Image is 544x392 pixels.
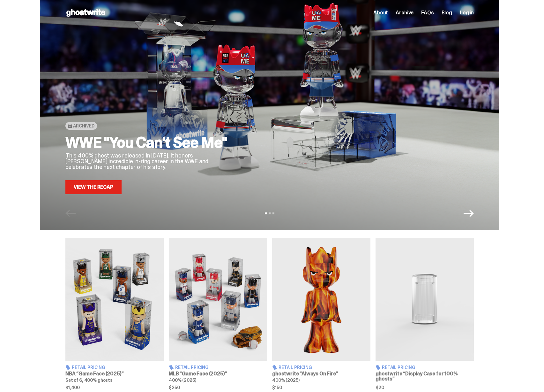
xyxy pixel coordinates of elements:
[169,385,267,390] span: $250
[376,385,474,390] span: $20
[376,371,474,381] h3: ghostwrite “Display Case for 100% ghosts”
[376,238,474,390] a: Display Case for 100% ghosts Retail Pricing
[65,238,164,390] a: Game Face (2025) Retail Pricing
[460,10,474,15] a: Log in
[169,377,196,383] span: 400% (2025)
[73,123,94,128] span: Archived
[72,365,105,370] span: Retail Pricing
[65,385,164,390] span: $1,400
[272,377,299,383] span: 400% (2025)
[279,365,312,370] span: Retail Pricing
[396,10,414,15] a: Archive
[269,212,271,214] button: View slide 2
[65,238,164,361] img: Game Face (2025)
[442,10,452,15] a: Blog
[272,371,370,376] h3: ghostwrite “Always On Fire”
[65,153,231,170] p: This 400% ghost was released in [DATE]. It honors [PERSON_NAME] incredible in-ring career in the ...
[265,212,267,214] button: View slide 1
[65,371,164,376] h3: NBA “Game Face (2025)”
[169,238,267,390] a: Game Face (2025) Retail Pricing
[376,238,474,361] img: Display Case for 100% ghosts
[272,385,370,390] span: $150
[169,371,267,376] h3: MLB “Game Face (2025)”
[65,135,231,150] h2: WWE "You Can't See Me"
[272,212,274,214] button: View slide 3
[464,208,474,219] button: Next
[65,377,113,383] span: Set of 6, 400% ghosts
[65,180,122,194] a: View the Recap
[421,10,434,15] a: FAQs
[382,365,415,370] span: Retail Pricing
[272,238,370,361] img: Always On Fire
[272,238,370,390] a: Always On Fire Retail Pricing
[169,238,267,361] img: Game Face (2025)
[175,365,209,370] span: Retail Pricing
[373,10,388,15] a: About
